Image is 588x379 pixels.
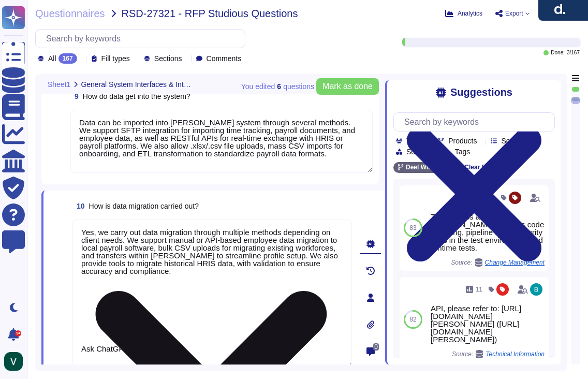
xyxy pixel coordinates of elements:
input: Search by keywords [41,30,245,48]
span: General System Interfaces & Integration [81,81,193,88]
input: Search by keywords [399,113,554,131]
button: Mark as done [316,78,379,95]
span: Fill types [101,55,130,62]
span: How is data migration carried out? [89,202,199,210]
textarea: Yes, we carry out data migration through multiple methods depending on client needs. We support m... [72,220,352,368]
button: Analytics [445,9,482,18]
img: user [4,352,23,371]
span: 83 [409,225,416,231]
span: How do data get into the system? [83,92,190,100]
span: Sheet1 [48,81,70,88]
span: You edited question s [241,83,314,90]
span: Export [505,10,523,17]
span: RSD-27321 - RFP Studious Questions [122,8,298,19]
span: 0 [373,343,379,351]
textarea: Data can be imported into [PERSON_NAME] system through several methods. We support SFTP integrati... [70,110,373,173]
span: Sections [154,55,182,62]
div: 9+ [15,330,21,337]
span: All [48,55,56,62]
span: Questionnaires [35,8,105,19]
img: user [530,283,542,296]
span: Mark as done [322,82,373,91]
div: 167 [58,53,77,64]
span: 9 [70,93,79,100]
span: Done: [551,50,565,55]
b: 6 [277,83,281,90]
button: user [2,350,30,373]
span: Source: [452,350,545,358]
span: 10 [72,202,85,210]
div: API, please refer to: [URL][DOMAIN_NAME][PERSON_NAME] ([URL][DOMAIN_NAME][PERSON_NAME]) [431,304,545,343]
span: Comments [207,55,242,62]
span: 82 [409,316,416,323]
span: Technical Information [486,351,545,357]
span: Analytics [458,10,482,17]
span: 3 / 167 [567,50,580,55]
